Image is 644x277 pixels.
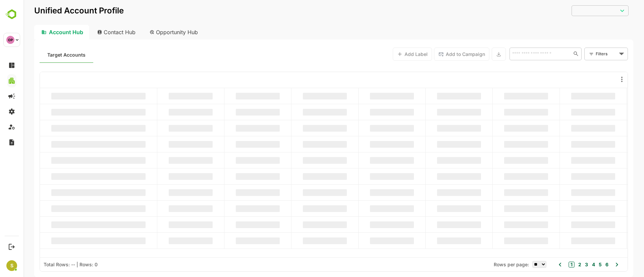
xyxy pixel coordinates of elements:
[411,48,466,61] button: Add to Campaign
[369,48,409,61] button: Add Label
[574,261,578,268] button: 5
[11,7,100,15] p: Unified Account Profile
[68,25,118,40] div: Contact Hub
[548,5,605,16] div: ​
[553,261,558,268] button: 2
[468,48,482,61] button: Export the selected data as CSV
[24,51,62,59] span: Known accounts you’ve identified to target - imported from CRM, Offline upload, or promoted from ...
[121,25,180,40] div: Opportunity Hub
[6,260,17,271] div: S
[572,47,604,61] div: Filters
[11,25,66,40] div: Account Hub
[6,36,14,44] div: OP
[580,261,585,268] button: 6
[470,262,505,267] span: Rows per page:
[20,262,74,267] div: Total Rows: -- | Rows: 0
[567,261,572,268] button: 4
[3,8,20,21] img: BambooboxLogoMark.f1c84d78b4c51b1a7b5f700c9845e183.svg
[7,242,16,251] button: Logout
[560,261,565,268] button: 3
[572,50,594,57] div: Filters
[545,262,551,268] button: 1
